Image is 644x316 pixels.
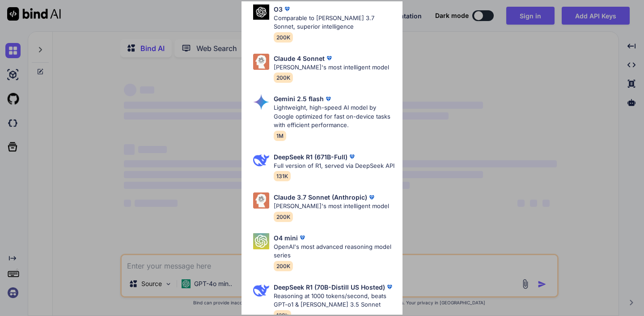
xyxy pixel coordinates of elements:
img: Pick Models [253,233,269,249]
img: Pick Models [253,282,269,299]
img: Pick Models [253,192,269,209]
p: OpenAI's most advanced reasoning model series [274,243,395,260]
p: O4 mini [274,233,298,243]
img: premium [325,54,334,63]
p: [PERSON_NAME]'s most intelligent model [274,63,389,72]
img: premium [298,233,307,242]
span: 200K [274,32,293,43]
p: Gemini 2.5 flash [274,94,324,103]
img: premium [283,4,292,13]
img: premium [367,193,376,202]
span: 131K [274,171,291,181]
p: Reasoning at 1000 tokens/second, beats GPT-o1 & [PERSON_NAME] 3.5 Sonnet [274,292,395,309]
img: premium [347,152,356,161]
img: Pick Models [253,152,269,168]
img: Pick Models [253,4,269,20]
span: 200K [274,73,293,83]
p: Claude 4 Sonnet [274,54,325,63]
img: Pick Models [253,94,269,110]
img: premium [324,94,333,103]
p: O3 [274,4,283,14]
span: 1M [274,131,286,141]
span: 200K [274,261,293,271]
p: DeepSeek R1 (70B-Distill US Hosted) [274,282,385,292]
p: Lightweight, high-speed AI model by Google optimized for fast on-device tasks with efficient perf... [274,103,395,130]
img: premium [385,282,394,291]
p: Comparable to [PERSON_NAME] 3.7 Sonnet, superior intelligence [274,14,395,31]
p: DeepSeek R1 (671B-Full) [274,152,347,162]
img: Pick Models [253,54,269,70]
p: Claude 3.7 Sonnet (Anthropic) [274,192,367,202]
p: [PERSON_NAME]'s most intelligent model [274,202,389,211]
span: 200K [274,212,293,222]
p: Full version of R1, served via DeepSeek API [274,162,394,171]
